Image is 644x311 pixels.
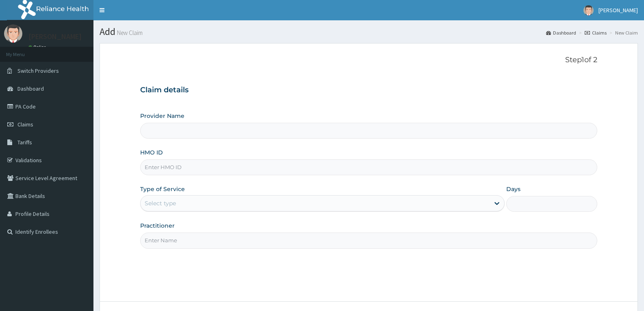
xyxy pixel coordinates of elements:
[546,29,576,36] a: Dashboard
[145,199,176,207] div: Select type
[28,44,48,50] a: Online
[17,121,33,128] span: Claims
[140,148,163,157] label: HMO ID
[585,29,607,36] a: Claims
[140,86,597,95] h3: Claim details
[100,26,638,37] h1: Add
[115,30,143,36] small: New Claim
[140,159,597,175] input: Enter HMO ID
[17,67,59,74] span: Switch Providers
[140,56,597,65] p: Step 1 of 2
[140,112,184,120] label: Provider Name
[4,24,22,43] img: User Image
[140,222,175,230] label: Practitioner
[17,139,32,146] span: Tariffs
[598,7,638,14] span: [PERSON_NAME]
[140,185,185,193] label: Type of Service
[140,233,597,248] input: Enter Name
[607,29,638,36] li: New Claim
[506,185,520,193] label: Days
[583,5,594,15] img: User Image
[28,33,82,40] p: [PERSON_NAME]
[17,85,44,92] span: Dashboard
